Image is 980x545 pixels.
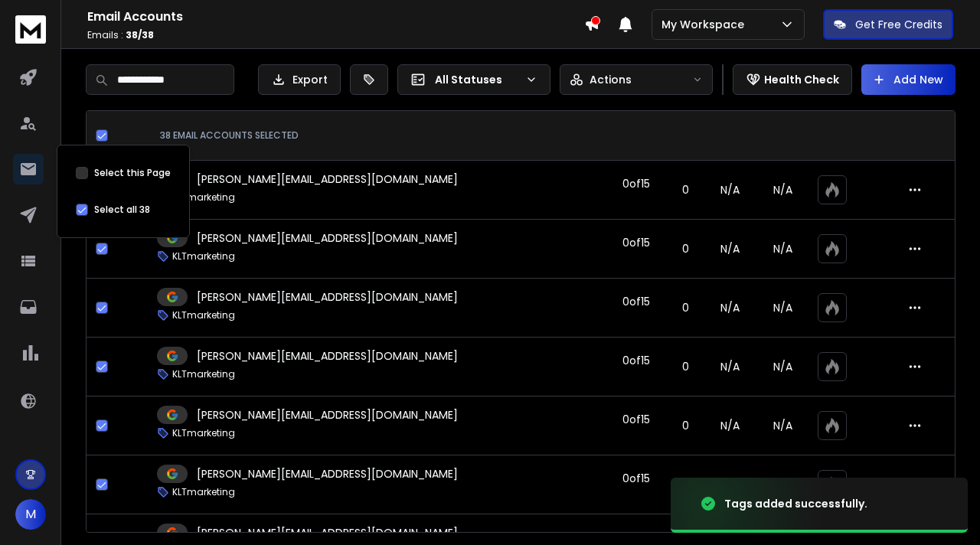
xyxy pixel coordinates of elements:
p: Emails : [87,29,584,41]
label: Select this Page [94,167,171,179]
div: 38 EMAIL ACCOUNTS SELECTED [160,129,592,142]
td: N/A [704,279,756,338]
p: Get Free Credits [855,17,942,32]
p: [PERSON_NAME][EMAIL_ADDRESS][DOMAIN_NAME] [197,466,458,481]
p: N/A [766,359,800,374]
p: [PERSON_NAME][EMAIL_ADDRESS][DOMAIN_NAME] [197,407,458,423]
span: 38 / 38 [126,28,154,41]
button: Health Check [733,64,852,95]
p: [PERSON_NAME][EMAIL_ADDRESS][DOMAIN_NAME] [197,525,458,540]
td: N/A [704,220,756,279]
p: KLTmarketing [172,427,235,439]
img: logo [15,15,46,44]
div: 0 of 15 [622,294,650,309]
p: [PERSON_NAME][EMAIL_ADDRESS][DOMAIN_NAME] [197,348,458,364]
button: M [15,499,46,530]
div: 0 of 15 [622,412,650,427]
p: 0 [678,418,694,433]
button: Add New [861,64,955,95]
td: N/A [704,397,756,455]
p: KLTmarketing [172,250,235,263]
div: 0 of 15 [622,235,650,250]
p: All Statuses [435,72,519,87]
td: N/A [704,161,756,220]
p: KLTmarketing [172,309,235,321]
p: KLTmarketing [172,368,235,380]
div: 0 of 15 [622,471,650,486]
label: Select all 38 [94,204,150,216]
p: 0 [678,241,694,256]
p: N/A [766,300,800,315]
div: Tags added successfully. [724,496,867,511]
div: 0 of 15 [622,176,650,191]
p: KLTmarketing [172,191,235,204]
p: [PERSON_NAME][EMAIL_ADDRESS][DOMAIN_NAME] [197,171,458,187]
td: N/A [704,455,756,514]
p: N/A [766,418,800,433]
p: Actions [590,72,632,87]
div: 0 of 15 [622,530,650,545]
button: Export [258,64,341,95]
p: [PERSON_NAME][EMAIL_ADDRESS][DOMAIN_NAME] [197,289,458,305]
p: 0 [678,182,694,197]
p: N/A [766,241,800,256]
h1: Email Accounts [87,8,584,26]
div: 0 of 15 [622,353,650,368]
p: 0 [678,300,694,315]
p: Health Check [764,72,839,87]
p: My Workspace [661,17,750,32]
p: N/A [766,182,800,197]
p: 0 [678,359,694,374]
p: KLTmarketing [172,486,235,498]
td: N/A [704,338,756,397]
p: [PERSON_NAME][EMAIL_ADDRESS][DOMAIN_NAME] [197,230,458,246]
button: Get Free Credits [823,9,953,40]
